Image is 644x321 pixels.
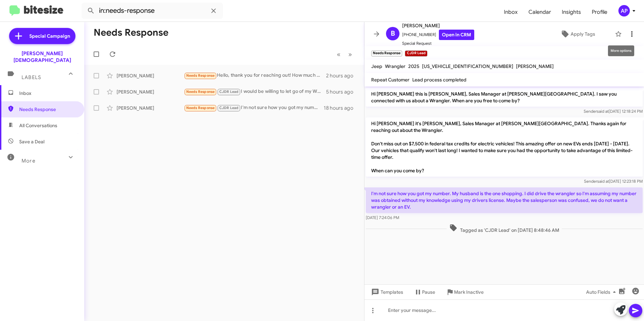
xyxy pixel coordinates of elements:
[439,30,474,40] a: Open in CRM
[186,106,215,110] span: Needs Response
[405,50,427,57] small: CJDR Lead
[586,286,618,298] span: Auto Fields
[409,286,441,298] button: Pause
[184,104,324,112] div: I'm not sure how you got my number. My husband is the one shopping. I did drive the wrangler so I...
[9,28,75,44] a: Special Campaign
[571,28,595,40] span: Apply Tags
[186,90,215,94] span: Needs Response
[219,106,239,110] span: CJDR Lead
[19,106,76,113] span: Needs Response
[19,138,44,145] span: Save a Deal
[366,88,643,107] p: Hi [PERSON_NAME] this is [PERSON_NAME], Sales Manager at [PERSON_NAME][GEOGRAPHIC_DATA]. I saw yo...
[613,5,637,16] button: AP
[219,90,239,94] span: CJDR Lead
[82,3,223,19] input: Search
[402,22,474,30] span: [PERSON_NAME]
[117,72,184,79] div: [PERSON_NAME]
[422,63,513,69] span: [US_VEHICLE_IDENTIFICATION_NUMBER]
[366,215,399,220] span: [DATE] 7:24:06 PM
[370,286,403,298] span: Templates
[597,109,609,114] span: said at
[337,50,341,59] span: «
[326,88,359,95] div: 5 hours ago
[333,47,345,61] button: Previous
[402,30,474,40] span: [PHONE_NUMBER]
[402,40,474,47] span: Special Request
[364,286,409,298] button: Templates
[326,72,359,79] div: 2 hours ago
[608,45,634,56] div: More options
[618,5,630,16] div: AP
[324,105,359,111] div: 18 hours ago
[454,286,484,298] span: Mark Inactive
[366,117,643,177] p: Hi [PERSON_NAME] it's [PERSON_NAME], Sales Manager at [PERSON_NAME][GEOGRAPHIC_DATA]. Thanks agai...
[498,2,523,22] a: Inbox
[22,74,41,80] span: Labels
[391,28,395,39] span: B
[584,179,643,184] span: Sender [DATE] 12:23:18 PM
[586,2,613,22] a: Profile
[441,286,489,298] button: Mark Inactive
[186,73,215,78] span: Needs Response
[412,77,466,83] span: Lead process completed
[371,77,410,83] span: Repeat Customer
[581,286,624,298] button: Auto Fields
[29,33,70,39] span: Special Campaign
[447,224,562,234] span: Tagged as 'CJDR Lead' on [DATE] 8:48:46 AM
[19,122,57,129] span: All Conversations
[408,63,419,69] span: 2025
[184,88,326,96] div: I would be willing to let go of my Wrangler for 35k
[344,47,356,61] button: Next
[184,72,326,79] div: Hello, thank you for reaching out! How much would you buy it for?
[333,47,356,61] nav: Page navigation example
[366,187,643,213] p: I'm not sure how you got my number. My husband is the one shopping. I did drive the wrangler so I...
[117,105,184,111] div: [PERSON_NAME]
[94,27,168,38] h1: Needs Response
[117,88,184,95] div: [PERSON_NAME]
[543,28,612,40] button: Apply Tags
[385,63,406,69] span: Wrangler
[422,286,435,298] span: Pause
[584,109,643,114] span: Sender [DATE] 12:18:24 PM
[556,2,586,22] a: Insights
[597,179,609,184] span: said at
[348,50,352,59] span: »
[371,50,402,57] small: Needs Response
[371,63,382,69] span: Jeep
[19,90,76,97] span: Inbox
[523,2,556,22] a: Calendar
[22,158,35,164] span: More
[516,63,554,69] span: [PERSON_NAME]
